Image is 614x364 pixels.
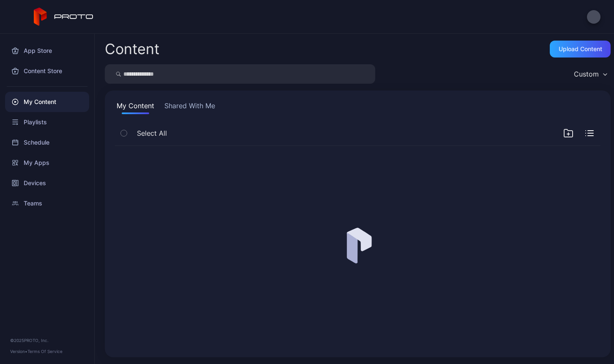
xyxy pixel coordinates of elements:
[5,41,89,61] a: App Store
[5,92,89,112] a: My Content
[137,128,167,138] span: Select All
[550,41,611,57] button: Upload Content
[163,101,217,114] button: Shared With Me
[10,337,84,344] div: © 2025 PROTO, Inc.
[27,349,63,354] a: Terms Of Service
[5,61,89,81] a: Content Store
[5,153,89,173] a: My Apps
[574,70,599,78] div: Custom
[5,193,89,213] a: Teams
[570,64,611,84] button: Custom
[5,173,89,193] a: Devices
[559,46,602,52] div: Upload Content
[105,42,159,56] div: Content
[10,349,27,354] span: Version •
[115,101,156,114] button: My Content
[5,132,89,153] a: Schedule
[5,112,89,132] a: Playlists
